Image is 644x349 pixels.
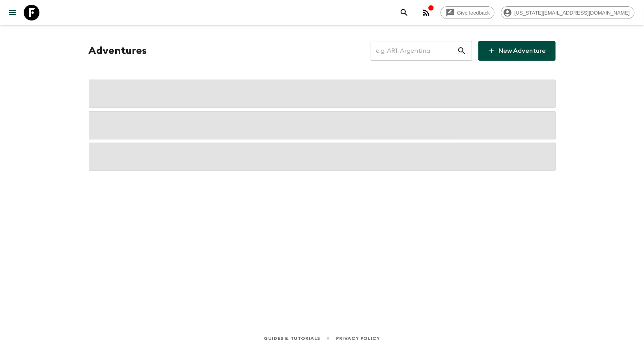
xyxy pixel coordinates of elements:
[336,334,380,343] a: Privacy Policy
[510,10,634,16] span: [US_STATE][EMAIL_ADDRESS][DOMAIN_NAME]
[396,5,412,20] button: search adventures
[5,5,21,20] button: menu
[371,40,457,62] input: e.g. AR1, Argentina
[478,41,556,61] a: New Adventure
[89,43,147,59] h1: Adventures
[453,10,494,16] span: Give feedback
[501,6,635,19] div: [US_STATE][EMAIL_ADDRESS][DOMAIN_NAME]
[441,6,495,19] a: Give feedback
[264,334,320,343] a: Guides & Tutorials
